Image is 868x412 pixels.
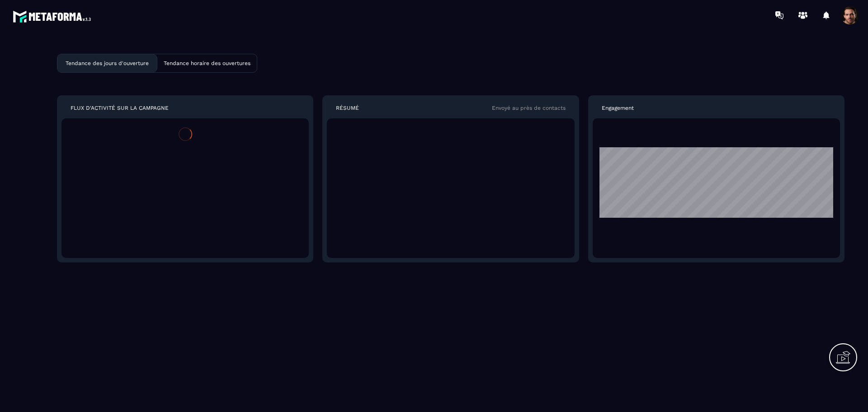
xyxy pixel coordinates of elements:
[71,104,169,112] p: FLUX D'ACTIVITÉ SUR LA CAMPAGNE
[164,60,250,66] p: Tendance horaire des ouvertures
[336,104,359,112] p: RÉSUMÉ
[602,104,634,112] p: Engagement
[492,104,566,112] p: Envoyé au près de contacts
[66,60,149,66] p: Tendance des jours d'ouverture
[13,8,94,25] img: logo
